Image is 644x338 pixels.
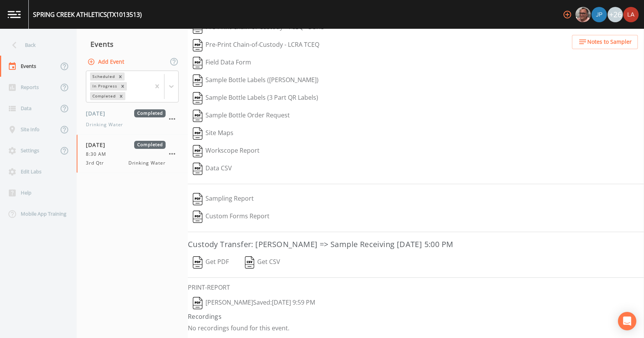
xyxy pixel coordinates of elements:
span: Completed [134,109,166,117]
button: Sampling Report [188,190,259,208]
span: Drinking Water [128,160,166,167]
div: Completed [90,92,117,100]
img: svg%3e [193,211,202,223]
div: In Progress [90,82,118,90]
span: Completed [134,141,166,149]
img: logo [8,11,21,18]
div: Joshua gere Paul [591,7,607,22]
div: Events [77,35,188,54]
a: [DATE]CompletedDrinking Water [77,103,188,135]
h3: Custody Transfer: [PERSON_NAME] => Sample Receiving [DATE] 5:00 PM [188,238,644,251]
div: Mike Franklin [575,7,591,22]
button: Sample Bottle Labels ([PERSON_NAME]) [188,72,324,89]
div: Open Intercom Messenger [618,312,636,330]
img: svg%3e [193,163,202,175]
button: Add Event [86,55,127,69]
img: svg%3e [193,110,202,122]
span: 8:30 AM [86,151,111,158]
div: SPRING CREEK ATHLETICS (TX1013513) [33,10,142,19]
img: svg%3e [193,256,202,269]
div: Remove Completed [117,92,125,100]
button: Notes to Sampler [572,35,638,49]
div: Remove In Progress [118,82,127,90]
button: Field Data Form [188,54,256,72]
img: cf6e799eed601856facf0d2563d1856d [623,7,639,22]
span: [DATE] [86,141,111,149]
a: [DATE]Completed8:30 AM3rd QtrDrinking Water [77,135,188,173]
button: Workscope Report [188,142,264,160]
button: Get CSV [240,254,286,271]
span: [DATE] [86,109,111,117]
span: 3rd Qtr [86,160,108,167]
img: svg%3e [193,145,202,157]
img: e2d790fa78825a4bb76dcb6ab311d44c [575,7,591,22]
div: Remove Scheduled [116,73,125,81]
img: svg%3e [245,256,255,269]
img: svg%3e [193,92,202,104]
img: svg%3e [193,39,202,51]
button: [PERSON_NAME]Saved:[DATE] 9:59 PM [188,294,320,312]
button: Data CSV [188,160,237,178]
button: Pre-Print Chain-of-Custody - LCRA TCEQ [188,36,324,54]
span: Notes to Sampler [587,37,632,47]
span: Drinking Water [86,121,123,128]
img: svg%3e [193,127,202,140]
button: Sample Bottle Order Request [188,107,295,125]
img: svg%3e [193,74,202,87]
img: svg%3e [193,297,202,309]
h6: PRINT-REPORT [188,284,644,291]
div: Scheduled [90,73,116,81]
img: 41241ef155101aa6d92a04480b0d0000 [591,7,607,22]
div: +26 [608,7,623,22]
button: Site Maps [188,125,238,142]
img: svg%3e [193,193,202,205]
button: Sample Bottle Labels (3 Part QR Labels) [188,89,323,107]
img: svg%3e [193,57,202,69]
button: Get PDF [188,254,234,271]
h4: Recordings [188,312,644,321]
button: Custom Forms Report [188,208,274,226]
p: No recordings found for this event. [188,324,644,332]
